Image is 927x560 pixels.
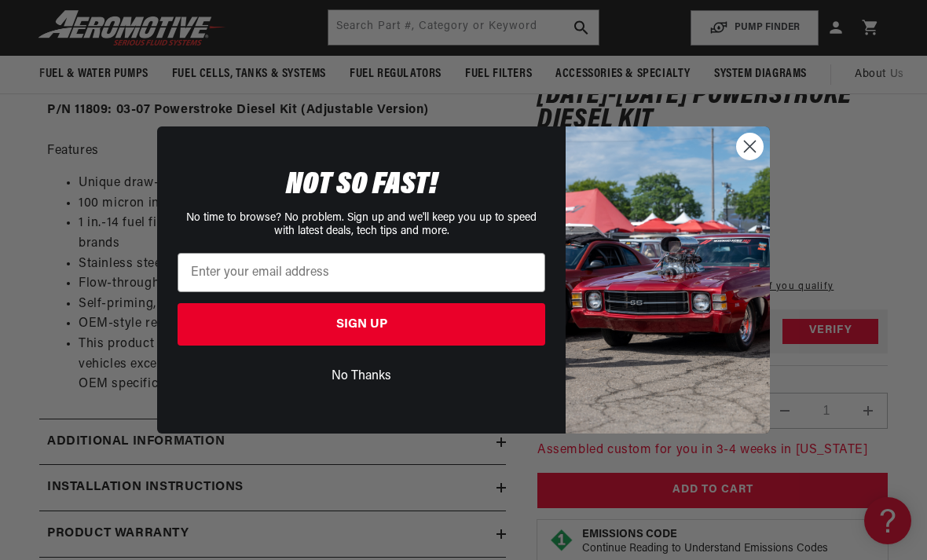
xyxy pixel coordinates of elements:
[286,170,438,201] span: NOT SO FAST!
[186,212,537,237] span: No time to browse? No problem. Sign up and we'll keep you up to speed with latest deals, tech tip...
[736,133,764,160] button: Close dialog
[178,361,545,391] button: No Thanks
[178,303,545,346] button: SIGN UP
[178,253,545,292] input: Enter your email address
[566,126,770,433] img: 85cdd541-2605-488b-b08c-a5ee7b438a35.jpeg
